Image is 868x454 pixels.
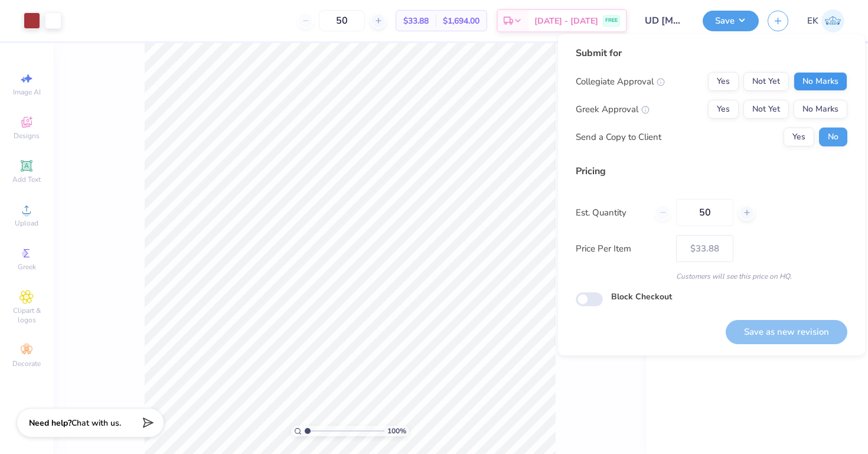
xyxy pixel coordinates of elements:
[784,128,814,146] button: Yes
[821,9,844,32] img: Emily Klevan
[387,426,406,436] span: 100 %
[576,271,847,282] div: Customers will see this price on HQ.
[534,15,598,27] span: [DATE] - [DATE]
[794,72,847,91] button: No Marks
[576,75,665,89] div: Collegiate Approval
[636,9,694,32] input: Untitled Design
[676,199,733,226] input: – –
[12,175,41,184] span: Add Text
[807,14,818,28] span: EK
[576,103,650,116] div: Greek Approval
[12,359,41,368] span: Decorate
[611,290,672,303] label: Block Checkout
[576,130,661,144] div: Send a Copy to Client
[708,100,739,119] button: Yes
[576,242,667,256] label: Price Per Item
[576,46,847,60] div: Submit for
[708,72,739,91] button: Yes
[605,17,618,25] span: FREE
[6,306,47,325] span: Clipart & logos
[703,11,759,31] button: Save
[71,417,121,429] span: Chat with us.
[807,9,844,32] a: EK
[443,15,479,27] span: $1,694.00
[743,72,789,91] button: Not Yet
[319,10,365,31] input: – –
[18,262,36,272] span: Greek
[15,218,38,228] span: Upload
[13,87,41,97] span: Image AI
[819,128,847,146] button: No
[794,100,847,119] button: No Marks
[403,15,429,27] span: $33.88
[14,131,40,141] span: Designs
[576,164,847,178] div: Pricing
[29,417,71,429] strong: Need help?
[743,100,789,119] button: Not Yet
[576,206,646,220] label: Est. Quantity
